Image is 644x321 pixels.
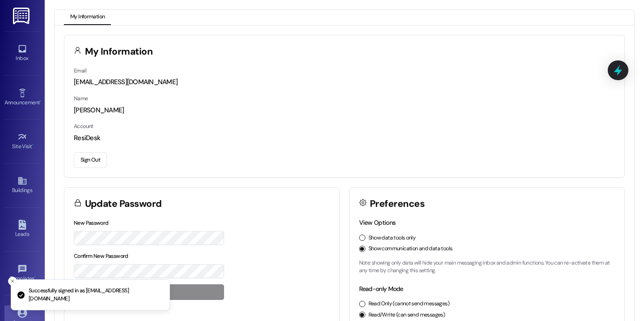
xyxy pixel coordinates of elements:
[370,199,424,209] h3: Preferences
[8,277,17,286] button: Close toast
[74,133,615,143] div: ResiDesk
[4,217,40,241] a: Leads
[369,234,416,242] label: Show data tools only
[4,261,40,286] a: Templates •
[74,253,128,260] label: Confirm New Password
[64,10,111,25] button: My Information
[74,67,86,74] label: Email
[13,8,31,24] img: ResiDesk Logo
[4,173,40,197] a: Buildings
[32,142,34,148] span: •
[85,47,153,56] h3: My Information
[4,129,40,154] a: Site Visit •
[359,259,615,275] p: Note: showing only data will hide your main messaging inbox and admin functions. You can re-activ...
[74,95,88,102] label: Name
[359,285,403,293] label: Read-only Mode
[40,98,41,104] span: •
[85,199,162,209] h3: Update Password
[74,152,107,168] button: Sign Out
[74,77,615,87] div: [EMAIL_ADDRESS][DOMAIN_NAME]
[74,106,615,115] div: [PERSON_NAME]
[29,287,162,303] p: Successfully signed in as [EMAIL_ADDRESS][DOMAIN_NAME]
[369,245,453,253] label: Show communication and data tools
[369,311,445,319] label: Read/Write (can send messages)
[74,123,93,130] label: Account
[369,300,449,308] label: Read Only (cannot send messages)
[4,41,40,65] a: Inbox
[359,218,396,227] label: View Options
[74,219,109,227] label: New Password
